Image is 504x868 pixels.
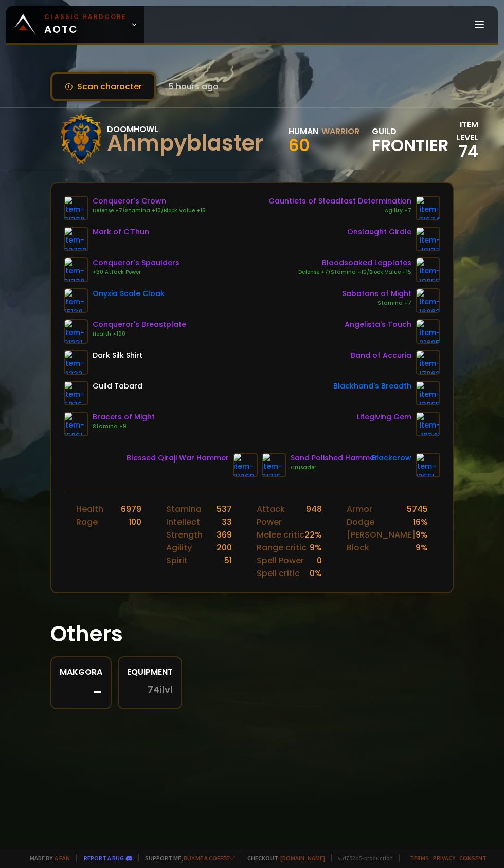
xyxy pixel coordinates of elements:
div: Blackcrow [372,453,411,464]
div: Bloodsoaked Legplates [298,257,411,268]
img: item-21331 [64,319,88,344]
span: AOTC [44,12,127,37]
div: Spell Power [257,554,304,567]
div: Mark of C'Thun [93,227,149,237]
div: Angelista's Touch [345,319,411,330]
div: Band of Accuria [351,350,411,361]
div: Onslaught Girdle [347,227,411,237]
div: Crusader [291,464,377,472]
div: Health [76,503,103,515]
div: 537 [217,503,232,515]
div: 0 % [310,567,322,580]
div: Gauntlets of Steadfast Determination [268,196,411,207]
div: 369 [217,528,232,541]
span: 5 hours ago [169,80,219,93]
img: item-17063 [416,350,440,375]
img: item-16862 [416,288,440,313]
span: v. d752d5 - production [331,854,393,862]
span: Support me, [138,854,235,862]
div: Defense +7/Stamina +10/Block Value +15 [298,268,411,276]
div: Conqueror's Breastplate [93,319,186,330]
a: Privacy [433,854,455,862]
div: 16 % [413,515,428,528]
a: Makgora- [50,656,112,709]
div: Dark Silk Shirt [93,350,142,361]
div: Attack Power [257,503,306,528]
div: Stamina +7 [342,299,411,307]
button: Scan character [50,72,156,101]
div: Guild Tabard [93,381,142,392]
div: Agility [166,541,192,554]
div: 74 [448,144,478,159]
div: Stamina +9 [93,422,155,431]
div: Range critic [257,541,307,554]
span: 60 [289,134,310,157]
a: Report a bug [84,854,124,862]
img: item-21674 [416,196,440,220]
div: Block [347,541,369,554]
div: guild [372,125,448,153]
img: item-15138 [64,288,88,313]
div: 9 % [416,528,428,541]
div: 0 [317,554,322,567]
div: 9 % [310,541,322,554]
div: Sand Polished Hammer [291,453,377,464]
img: item-16861 [64,412,88,436]
img: item-22732 [64,227,88,251]
div: Sabatons of Might [342,288,411,299]
small: Classic Hardcore [44,12,127,22]
div: [PERSON_NAME] [347,528,416,541]
div: Bracers of Might [93,412,155,422]
img: item-19137 [416,227,440,251]
div: Agility +7 [268,207,411,215]
div: Ahmpyblaster [107,136,263,151]
span: 74 ilvl [148,685,173,695]
div: item level [448,118,478,144]
div: Warrior [321,125,359,138]
div: Doomhowl [107,123,263,136]
div: +30 Attack Power [93,268,179,276]
div: 9 % [416,541,428,554]
div: 5745 [407,503,428,515]
div: Dodge [347,515,374,528]
span: Made by [24,854,70,862]
div: 22 % [304,528,322,541]
div: Strength [166,528,203,541]
div: 200 [217,541,232,554]
div: Conqueror's Crown [93,196,206,207]
img: item-21330 [64,257,88,282]
div: Health +100 [93,330,186,338]
div: Defense +7/Stamina +10/Block Value +15 [93,207,206,215]
img: item-5976 [64,381,88,405]
a: Buy me a coffee [184,854,235,862]
img: item-19341 [416,412,440,436]
div: 6979 [121,503,141,515]
div: Intellect [166,515,200,528]
a: Equipment74ilvl [118,656,182,709]
a: [DOMAIN_NAME] [280,854,325,862]
span: Frontier [372,138,448,153]
img: item-21329 [64,196,88,220]
a: Consent [459,854,487,862]
div: Human [289,125,318,138]
div: 51 [224,554,232,567]
div: Melee critic [257,528,304,541]
img: item-13965 [416,381,440,405]
img: item-21695 [416,319,440,344]
img: item-12651 [416,453,440,477]
div: Blessed Qiraji War Hammer [127,453,229,464]
div: 948 [306,503,322,528]
div: Armor [347,503,372,515]
img: item-21715 [262,453,286,477]
img: item-4333 [64,350,88,375]
div: 100 [129,515,141,528]
span: Checkout [241,854,325,862]
div: Rage [76,515,98,528]
div: Spirit [166,554,188,567]
img: item-21268 [233,453,258,477]
div: Lifegiving Gem [357,412,411,422]
div: Makgora [60,666,102,678]
div: Equipment [127,666,173,678]
div: Spell critic [257,567,300,580]
a: a fan [55,854,70,862]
